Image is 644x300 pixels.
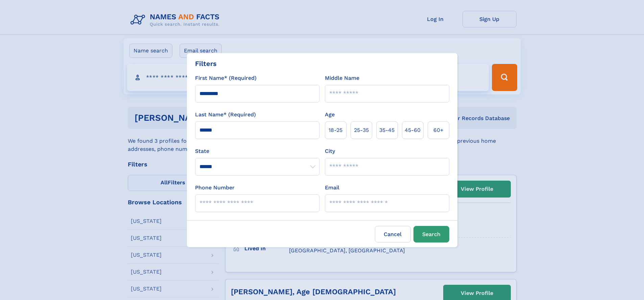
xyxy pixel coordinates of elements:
button: Search [413,226,449,243]
label: State [195,147,319,155]
label: Phone Number [195,184,235,192]
div: Filters [195,59,217,69]
span: 18‑25 [329,126,342,134]
span: 35‑45 [379,126,395,134]
label: Last Name* (Required) [195,111,256,119]
label: Email [325,184,339,192]
span: 25‑35 [354,126,369,134]
label: Middle Name [325,74,359,82]
label: Cancel [375,226,411,243]
span: 45‑60 [405,126,421,134]
label: First Name* (Required) [195,74,257,82]
span: 60+ [433,126,444,134]
label: City [325,147,335,155]
label: Age [325,111,335,119]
